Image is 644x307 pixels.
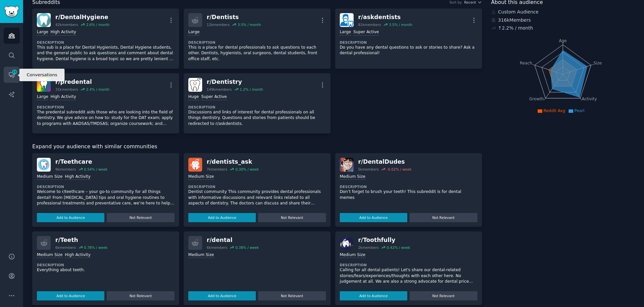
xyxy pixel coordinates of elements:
[235,245,259,250] div: 0.38 % / week
[358,236,410,244] div: r/ Toothfully
[37,158,51,172] img: Teethcare
[55,167,76,172] div: 9k members
[238,22,261,27] div: 3.5 % / month
[340,263,477,267] dt: Description
[340,40,477,45] dt: Description
[240,87,263,92] div: 1.2 % / month
[340,174,365,180] div: Medium Size
[50,29,76,35] div: High Activity
[188,174,214,180] div: Medium Size
[86,87,110,92] div: 2.4 % / month
[188,213,256,222] button: Add to Audience
[65,174,91,180] div: High Activity
[207,87,232,92] div: 149k members
[4,6,19,17] img: GummySearch logo
[340,29,351,35] div: Large
[32,73,179,133] a: predentalr/predental31kmembers2.4% / monthLargeHigh ActivityDescriptionThe predental subreddit ai...
[86,22,110,27] div: 2.6 % / month
[107,291,174,300] button: Not Relevant
[207,13,261,21] div: r/ Dentists
[258,291,326,300] button: Not Relevant
[55,236,107,244] div: r/ Teeth
[358,245,379,250] div: 2k members
[37,40,174,45] dt: Description
[37,291,104,300] button: Add to Audience
[410,291,477,300] button: Not Relevant
[410,213,477,222] button: Not Relevant
[37,105,174,109] dt: Description
[340,252,365,258] div: Medium Size
[37,109,174,127] p: The predental subreddit aids those who are looking into the field of dentistry. We give advice on...
[235,167,259,172] div: 0.30 % / week
[188,252,214,258] div: Medium Size
[184,9,331,69] a: r/Dentists12kmembers3.5% / monthLargeDescriptionThis is a place for dental professionals to ask q...
[340,213,407,222] button: Add to Audience
[544,108,565,113] span: Reddit Avg
[37,29,48,35] div: Large
[188,94,199,100] div: Huge
[207,236,259,244] div: r/ dental
[188,158,202,172] img: dentists_ask
[55,158,107,166] div: r/ Teethcare
[84,167,107,172] div: 0.54 % / week
[340,236,354,250] img: Toothfully
[207,245,228,250] div: 6k members
[37,94,48,100] div: Large
[55,245,76,250] div: 6k members
[188,29,200,35] div: Large
[389,22,412,27] div: 3.5 % / month
[358,22,381,27] div: 81k members
[37,263,174,267] dt: Description
[188,78,202,92] img: Dentistry
[207,158,259,166] div: r/ dentists_ask
[358,158,412,166] div: r/ DentalDudes
[32,143,157,151] span: Expand your audience with similar communities
[358,13,413,21] div: r/ askdentists
[340,13,354,27] img: askdentists
[188,105,326,109] dt: Description
[65,252,91,258] div: High Activity
[340,45,477,56] p: Do you have any dental questions to ask or stories to share? Ask a dental professional!
[37,213,104,222] button: Add to Audience
[340,267,477,285] p: Calling for all dental patients! Let's share our dental-related stories/fears/experiences/thought...
[201,94,227,100] div: Super Active
[582,97,597,101] tspan: Activity
[188,40,326,45] dt: Description
[50,94,76,100] div: High Activity
[491,17,635,24] div: 316k Members
[37,45,174,62] p: This sub is a place for Dental Hygienists, Dental Hygiene students, and the general public to ask...
[37,13,51,27] img: DentalHygiene
[84,245,107,250] div: 0.78 % / week
[12,70,17,74] span: 15
[188,184,326,189] dt: Description
[575,108,584,113] span: Pearl
[593,60,602,65] tspan: Size
[37,267,174,273] p: Everything about teeth.
[559,38,567,43] tspan: Age
[529,97,544,101] tspan: Growth
[491,9,635,15] div: Custom Audience
[387,245,410,250] div: 0.42 % / week
[55,78,110,86] div: r/ predental
[340,189,477,201] p: Don’t forget to brush your teeth! This subreddit is for dental memes
[358,167,379,172] div: 5k members
[520,60,532,65] tspan: Reach
[4,67,20,83] a: 15
[188,291,256,300] button: Add to Audience
[37,252,63,258] div: Medium Size
[340,184,477,189] dt: Description
[207,167,228,172] div: 7k members
[340,291,407,300] button: Add to Audience
[37,78,51,92] img: predental
[188,109,326,127] p: Discussions and links of interest for dental professionals on all things dentistry. Questions and...
[55,22,78,27] div: 42k members
[498,25,533,32] div: ↑ 2.2 % / month
[55,13,110,21] div: r/ DentalHygiene
[37,184,174,189] dt: Description
[55,87,78,92] div: 31k members
[207,22,229,27] div: 12k members
[335,9,482,69] a: askdentistsr/askdentists81kmembers3.5% / monthLargeSuper ActiveDescriptionDo you have any dental ...
[207,78,263,86] div: r/ Dentistry
[37,189,174,206] p: Welcome to r/teethcare – your go-to community for all things dental! From [MEDICAL_DATA] tips and...
[184,73,331,133] a: Dentistryr/Dentistry149kmembers1.2% / monthHugeSuper ActiveDescriptionDiscussions and links of in...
